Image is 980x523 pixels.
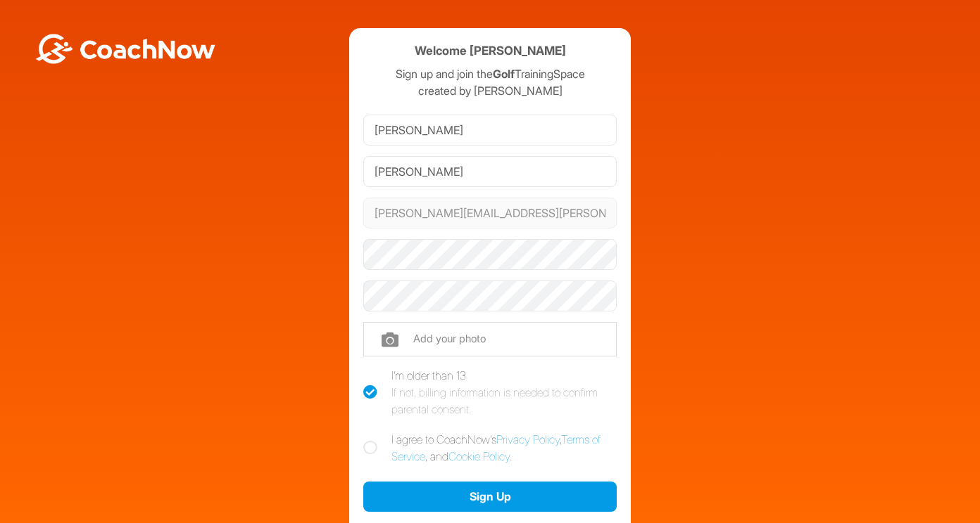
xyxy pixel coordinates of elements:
[391,384,617,418] div: If not, billing information is needed to confirm parental consent.
[363,156,617,187] input: Last Name
[415,42,566,60] h4: Welcome [PERSON_NAME]
[363,198,617,228] input: Email
[363,65,617,82] p: Sign up and join the TrainingSpace
[448,449,510,463] a: Cookie Policy
[391,367,617,418] div: I'm older than 13
[391,432,601,463] a: Terms of Service
[34,34,217,64] img: BwLJSsUCoWCh5upNqxVrqldRgqLPVwmV24tXu5FoVAoFEpwwqQ3VIfuoInZCoVCoTD4vwADAC3ZFMkVEQFDAAAAAElFTkSuQmCC
[363,482,617,512] button: Sign Up
[363,431,617,465] label: I agree to CoachNow's , , and .
[496,432,560,446] a: Privacy Policy
[493,67,515,81] strong: Golf
[363,82,617,99] p: created by [PERSON_NAME]
[363,115,617,146] input: First Name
